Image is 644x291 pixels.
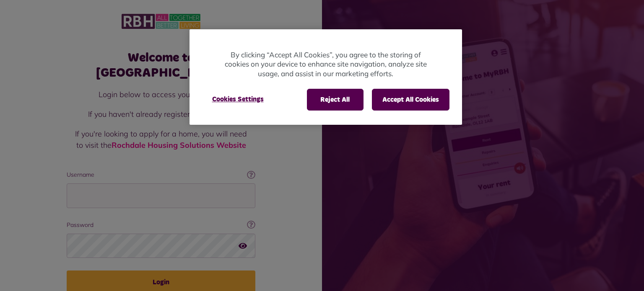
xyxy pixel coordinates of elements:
p: By clicking “Accept All Cookies”, you agree to the storing of cookies on your device to enhance s... [223,50,428,79]
div: Privacy [190,29,462,125]
button: Cookies Settings [202,89,274,110]
button: Accept All Cookies [372,89,449,111]
button: Reject All [307,89,364,111]
div: Cookie banner [190,29,462,125]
